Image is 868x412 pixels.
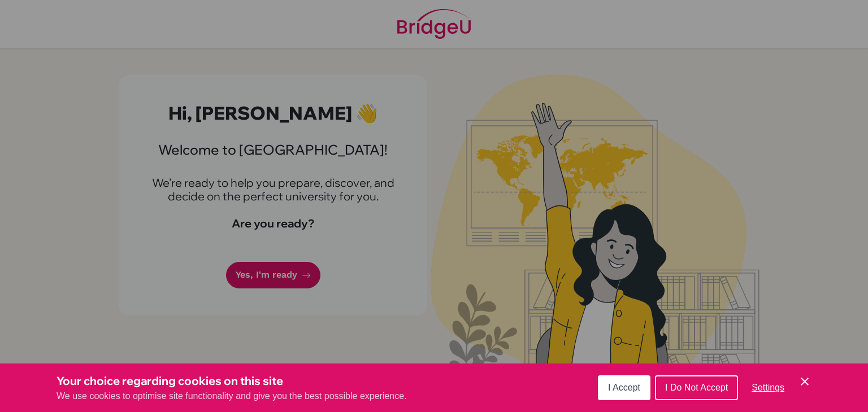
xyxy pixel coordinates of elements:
span: I Accept [608,383,640,392]
button: Save and close [798,375,811,388]
button: I Accept [598,375,650,400]
span: Settings [752,383,784,392]
p: We use cookies to optimise site functionality and give you the best possible experience. [57,389,407,403]
button: Settings [743,376,793,399]
button: I Do Not Accept [655,375,738,400]
span: I Do Not Accept [665,383,728,392]
h3: Your choice regarding cookies on this site [57,372,407,389]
